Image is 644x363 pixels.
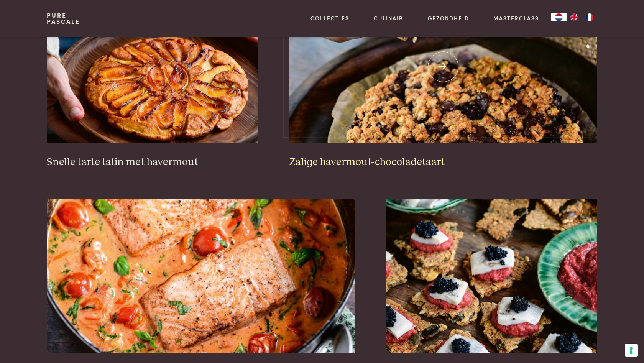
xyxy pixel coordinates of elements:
[551,13,567,21] a: NL
[493,14,539,22] a: Masterclass
[47,156,258,169] h3: Snelle tarte tatin met havermout
[551,13,597,21] aside: Language selected: Nederlands
[625,344,638,357] button: Uw voorkeuren voor toestemming voor trackingtechnologieën
[289,156,598,169] h3: Zalige havermout-chocoladetaart
[582,13,597,21] a: FR
[310,14,349,22] a: Collecties
[47,199,355,353] img: Zalm in een romige tomatensaus met verse kruiden (keto)
[374,14,403,22] a: Culinair
[386,199,597,353] img: Zoete rode biet met zure haring (keto)
[551,13,567,21] div: Language
[428,14,469,22] a: Gezondheid
[567,13,582,21] a: EN
[47,12,80,25] a: PurePascale
[567,13,597,21] ul: Language list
